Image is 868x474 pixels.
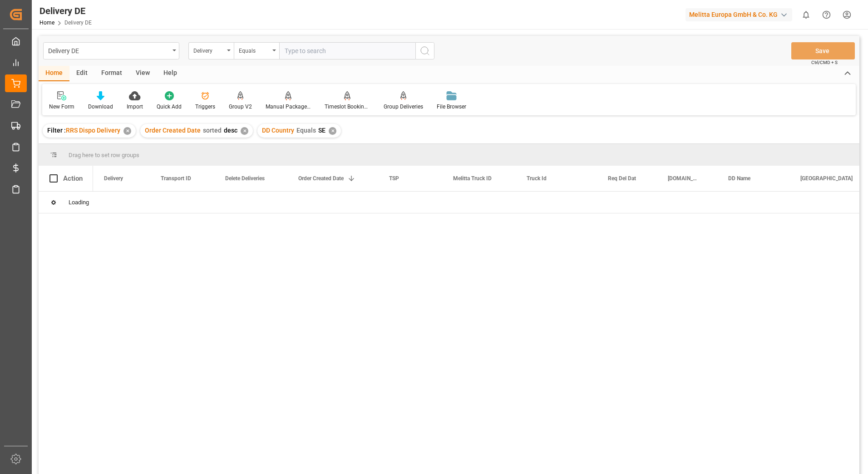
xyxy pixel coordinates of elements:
div: Equals [239,44,270,55]
span: Filter : [47,127,66,134]
span: Ctrl/CMD + S [811,59,838,66]
div: Format [94,66,129,81]
span: SE [318,127,325,134]
span: Transport ID [161,175,191,182]
div: Group Deliveries [384,103,423,111]
button: open menu [234,42,279,59]
div: Timeslot Booking Report [325,103,370,111]
span: sorted [203,127,222,134]
div: Manual Package TypeDetermination [266,103,311,111]
button: open menu [43,42,179,59]
button: show 0 new notifications [796,5,816,25]
button: Help Center [816,5,837,25]
span: Equals [296,127,316,134]
div: Delivery DE [48,44,169,56]
span: Delete Deliveries [225,175,265,182]
div: View [129,66,157,81]
input: Type to search [279,42,415,59]
span: Truck Id [527,175,547,182]
button: Save [791,42,855,59]
span: Order Created Date [145,127,201,134]
div: Download [88,103,113,111]
span: Order Created Date [298,175,344,182]
a: Home [39,20,54,26]
button: open menu [188,42,234,59]
span: Req Del Dat [608,175,636,182]
div: Help [157,66,184,81]
div: New Form [49,103,74,111]
div: Triggers [195,103,215,111]
div: Delivery DE [39,4,92,18]
span: DD Name [728,175,750,182]
span: DD Country [262,127,294,134]
div: File Browser [437,103,466,111]
div: Group V2 [229,103,252,111]
span: [DOMAIN_NAME] Dat [668,175,698,182]
div: ✕ [123,127,131,135]
span: TSP [389,175,399,182]
span: RRS Dispo Delivery [66,127,120,134]
div: Home [39,66,69,81]
div: Action [63,174,83,183]
div: Quick Add [157,103,182,111]
span: Delivery [104,175,123,182]
span: [GEOGRAPHIC_DATA] [800,175,853,182]
button: search button [415,42,434,59]
span: Drag here to set row groups [69,152,139,158]
div: Edit [69,66,94,81]
span: desc [224,127,237,134]
button: Melitta Europa GmbH & Co. KG [686,6,796,23]
div: ✕ [241,127,248,135]
div: Import [127,103,143,111]
div: ✕ [329,127,336,135]
div: Delivery [193,44,224,55]
span: Loading [69,199,89,206]
div: Melitta Europa GmbH & Co. KG [686,8,792,21]
span: Melitta Truck ID [453,175,492,182]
